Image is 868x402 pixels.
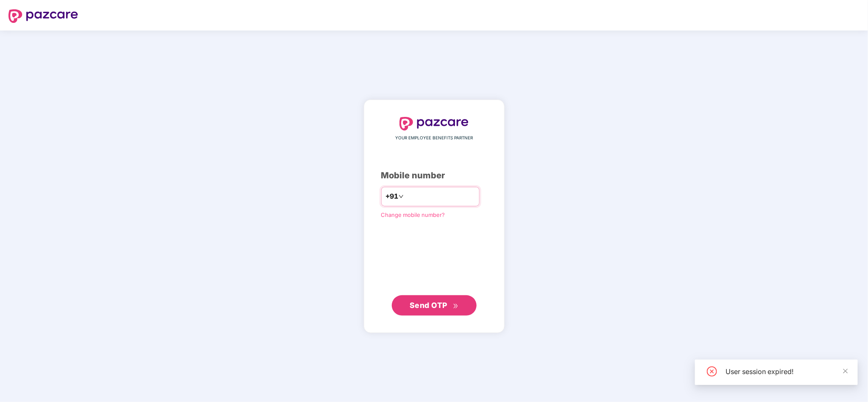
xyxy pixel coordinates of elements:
[395,135,473,141] span: YOUR EMPLOYEE BENEFITS PARTNER
[381,169,487,182] div: Mobile number
[399,117,469,130] img: logo
[707,366,717,377] span: close-circle
[392,295,477,316] button: Send OTPdouble-right
[381,211,445,218] a: Change mobile number?
[386,191,399,202] span: +91
[843,368,848,374] span: close
[453,303,458,309] span: double-right
[8,9,78,23] img: logo
[726,366,848,377] div: User session expired!
[399,194,404,199] span: down
[410,301,447,310] span: Send OTP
